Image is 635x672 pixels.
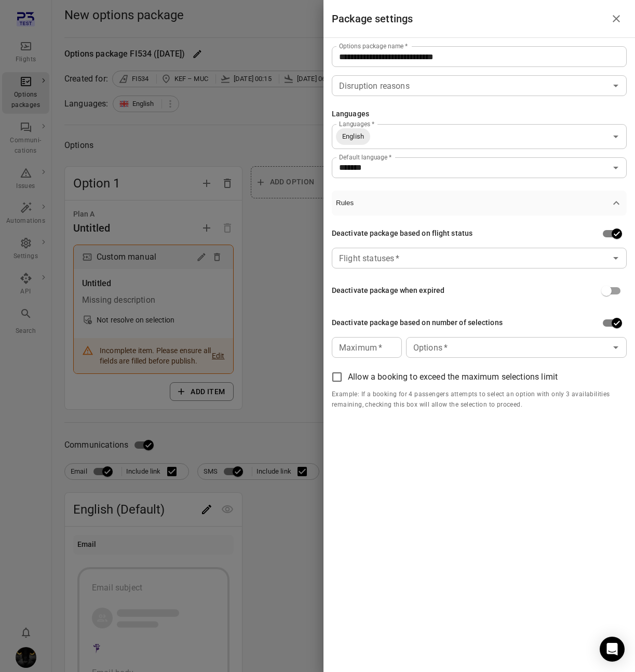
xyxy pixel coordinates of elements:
span: English [336,130,370,142]
button: Open [609,340,623,355]
label: Default language [339,153,391,162]
button: Open [609,78,623,93]
button: Open [609,251,623,265]
div: Languages [332,109,369,120]
div: Deactivate package when expired [332,285,444,297]
div: Open Intercom Messenger [600,637,625,662]
span: Rules [336,199,610,207]
button: Open [609,129,623,144]
button: Close drawer [606,8,627,29]
button: Rules [332,191,627,216]
div: Deactivate package based on flight status [332,228,472,239]
div: Deactivate package based on number of selections [332,317,503,329]
label: Languages [339,119,374,128]
p: Example: If a booking for 4 passengers attempts to select an option with only 3 availabilities re... [332,389,627,410]
h1: Package settings [332,10,413,27]
div: Rules [332,216,627,419]
button: Open [609,160,623,175]
label: Options package name [339,42,408,50]
span: Allow a booking to exceed the maximum selections limit [348,371,558,383]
